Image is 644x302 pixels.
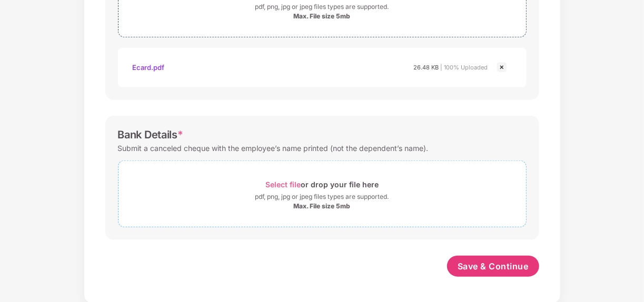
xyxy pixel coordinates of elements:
[440,64,488,71] span: | 100% Uploaded
[118,169,526,219] span: Select fileor drop your file herepdf, png, jpg or jpeg files types are supported.Max. File size 5mb
[294,202,351,210] div: Max. File size 5mb
[255,2,389,12] div: pdf, png, jpg or jpeg files types are supported.
[118,128,183,141] div: Bank Details
[255,192,389,202] div: pdf, png, jpg or jpeg files types are supported.
[413,64,439,71] span: 26.48 KB
[496,61,508,74] img: svg+xml;base64,PHN2ZyBpZD0iQ3Jvc3MtMjR4MjQiIHhtbG5zPSJodHRwOi8vd3d3LnczLm9yZy8yMDAwL3N2ZyIgd2lkdG...
[132,58,164,76] div: Ecard.pdf
[294,12,351,21] div: Max. File size 5mb
[265,177,379,192] div: or drop your file here
[265,180,301,189] span: Select file
[447,256,539,277] button: Save & Continue
[458,260,529,272] span: Save & Continue
[118,141,429,155] div: Submit a canceled cheque with the employee’s name printed (not the dependent’s name).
